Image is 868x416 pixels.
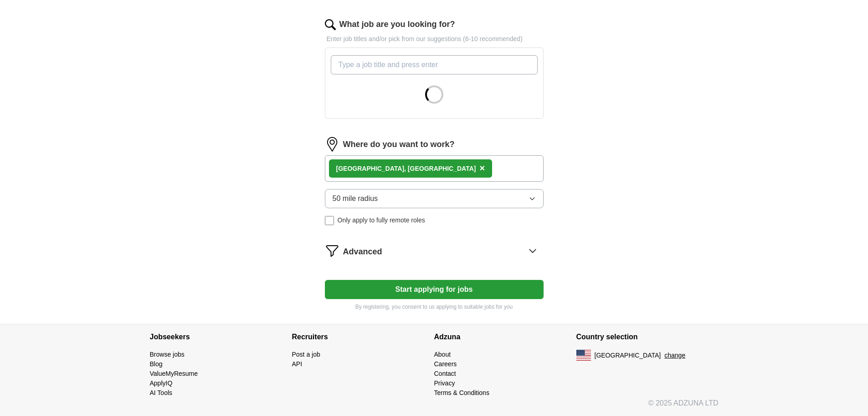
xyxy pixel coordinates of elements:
[150,351,185,358] a: Browse jobs
[338,216,425,225] span: Only apply to fully remote roles
[576,350,591,361] img: US flag
[434,360,457,368] a: Careers
[576,324,719,350] h4: Country selection
[331,55,538,74] input: Type a job title and press enter
[292,360,303,368] a: API
[325,189,544,208] button: 50 mile radius
[325,243,339,258] img: filter
[434,370,456,377] a: Contact
[339,18,455,31] label: What job are you looking for?
[325,34,544,44] p: Enter job titles and/or pick from our suggestions (6-10 recommended)
[479,162,485,175] button: ×
[434,389,489,396] a: Terms & Conditions
[325,19,336,30] img: search.png
[325,303,544,311] p: By registering, you consent to us applying to suitable jobs for you
[343,246,382,258] span: Advanced
[150,360,163,368] a: Blog
[664,351,685,360] button: change
[292,351,320,358] a: Post a job
[150,379,173,387] a: ApplyIQ
[325,216,334,225] input: Only apply to fully remote roles
[325,280,544,299] button: Start applying for jobs
[595,351,661,360] span: [GEOGRAPHIC_DATA]
[479,163,485,173] span: ×
[150,389,173,396] a: AI Tools
[434,379,455,387] a: Privacy
[333,193,378,204] span: 50 mile radius
[325,137,339,152] img: location.png
[150,370,198,377] a: ValueMyResume
[336,164,476,174] div: [GEOGRAPHIC_DATA], [GEOGRAPHIC_DATA]
[143,398,726,416] div: © 2025 ADZUNA LTD
[434,351,451,358] a: About
[343,138,455,151] label: Where do you want to work?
